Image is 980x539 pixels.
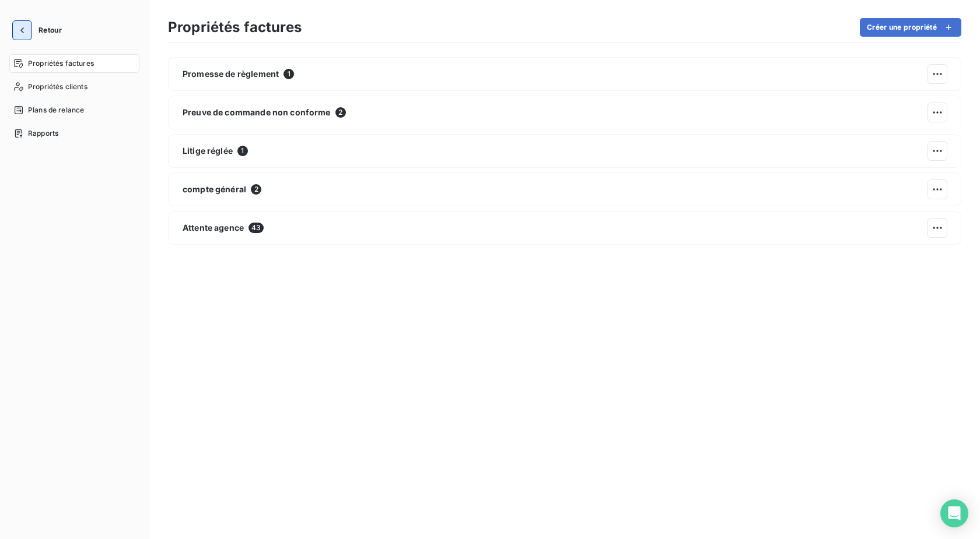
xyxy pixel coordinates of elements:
button: Créer une propriété [860,18,961,37]
span: Litige réglée [183,145,233,157]
span: 1 [283,69,294,79]
button: Retour [9,21,71,40]
span: Promesse de règlement [183,68,279,80]
span: 1 [237,146,248,156]
span: 2 [335,107,346,118]
span: Propriétés clients [28,82,87,92]
span: Attente agence [183,222,244,234]
h3: Propriétés factures [168,17,302,38]
span: Rapports [28,128,58,139]
a: Propriétés clients [9,77,139,96]
a: Rapports [9,124,139,143]
span: Retour [38,27,62,34]
span: compte général [183,184,246,195]
span: Propriétés factures [28,58,94,69]
span: 2 [251,184,261,195]
span: Preuve de commande non conforme [183,107,331,118]
a: Propriétés factures [9,54,139,73]
a: Plans de relance [9,101,139,119]
span: Plans de relance [28,105,84,115]
div: Open Intercom Messenger [940,499,968,527]
span: 43 [249,223,264,233]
